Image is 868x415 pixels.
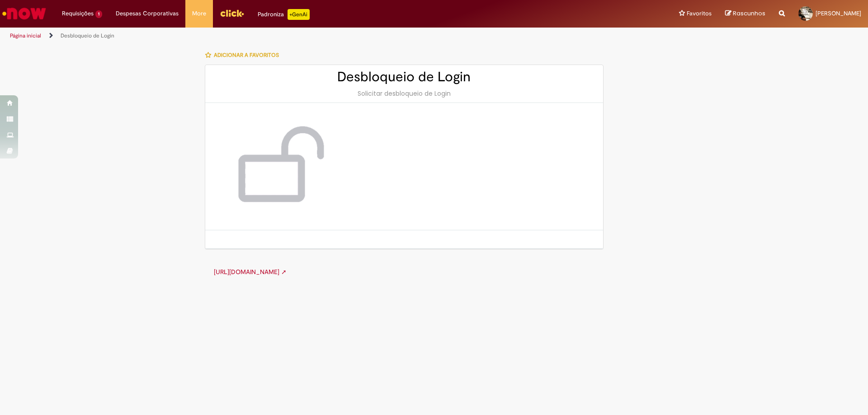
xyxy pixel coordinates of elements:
span: [PERSON_NAME] [816,9,861,17]
button: Adicionar a Favoritos [205,46,284,65]
p: +GenAi [288,9,310,20]
span: Adicionar a Favoritos [214,51,279,59]
div: Padroniza [258,9,310,20]
span: Despesas Corporativas [116,9,179,18]
span: More [192,9,206,18]
ul: Trilhas de página [7,28,572,44]
span: Requisições [62,9,94,18]
a: Rascunhos [725,9,765,18]
a: [URL][DOMAIN_NAME] ➚ [214,268,287,276]
span: Rascunhos [733,9,765,18]
span: Favoritos [687,9,712,18]
div: Solicitar desbloqueio de Login [214,89,594,98]
img: Desbloqueio de Login [223,121,332,212]
span: 1 [95,10,102,18]
a: Desbloqueio de Login [61,32,114,39]
h2: Desbloqueio de Login [214,70,594,84]
img: ServiceNow [1,5,47,23]
a: Página inicial [10,32,41,39]
img: click_logo_yellow_360x200.png [220,6,244,20]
